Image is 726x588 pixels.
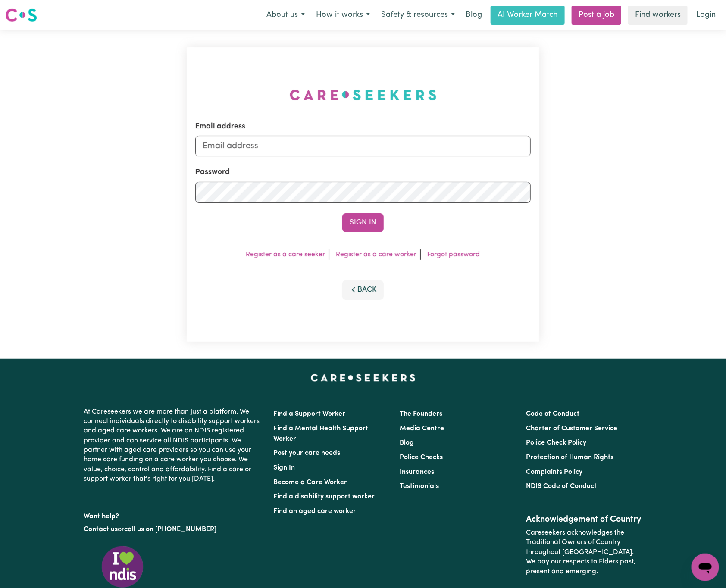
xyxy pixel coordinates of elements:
[400,469,434,476] a: Insurances
[400,411,442,417] a: The Founders
[628,6,688,25] a: Find workers
[195,167,230,178] label: Password
[273,411,345,417] a: Find a Support Worker
[460,6,487,25] a: Blog
[526,411,580,417] a: Code of Conduct
[311,374,416,381] a: Careseekers home page
[84,521,263,538] p: or
[273,425,368,442] a: Find a Mental Health Support Worker
[400,425,444,432] a: Media Centre
[526,483,597,490] a: NDIS Code of Conduct
[526,425,618,432] a: Charter of Customer Service
[84,404,263,488] p: At Careseekers we are more than just a platform. We connect individuals directly to disability su...
[526,514,642,525] h2: Acknowledgement of Country
[342,280,384,299] button: Back
[195,121,245,132] label: Email address
[124,526,216,533] a: call us on [PHONE_NUMBER]
[273,493,375,500] a: Find a disability support worker
[273,464,295,471] a: Sign In
[342,213,384,232] button: Sign In
[376,6,460,24] button: Safety & resources
[691,6,721,25] a: Login
[310,6,376,24] button: How it works
[273,450,340,457] a: Post your care needs
[261,6,310,24] button: About us
[526,454,614,461] a: Protection of Human Rights
[195,136,531,156] input: Email address
[273,479,347,486] a: Become a Care Worker
[572,6,621,25] a: Post a job
[400,439,414,446] a: Blog
[491,6,565,25] a: AI Worker Match
[526,439,587,446] a: Police Check Policy
[246,251,325,258] a: Register as a care seeker
[336,251,417,258] a: Register as a care worker
[526,525,642,580] p: Careseekers acknowledges the Traditional Owners of Country throughout [GEOGRAPHIC_DATA]. We pay o...
[692,554,719,581] iframe: Button to launch messaging window
[400,483,439,490] a: Testimonials
[5,7,37,23] img: Careseekers logo
[84,508,263,521] p: Want help?
[526,469,583,476] a: Complaints Policy
[273,508,356,515] a: Find an aged care worker
[400,454,443,461] a: Police Checks
[428,251,480,258] a: Forgot password
[84,526,118,533] a: Contact us
[5,5,37,25] a: Careseekers logo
